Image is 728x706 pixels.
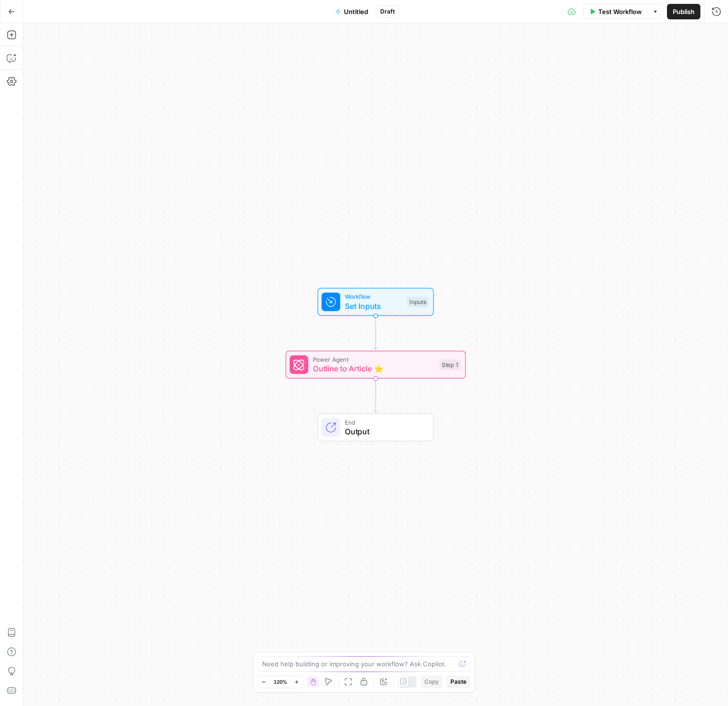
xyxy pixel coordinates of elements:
[344,7,368,16] span: Untitled
[286,414,466,442] div: EndOutput
[447,675,470,688] button: Paste
[345,292,403,301] span: Workflow
[374,379,377,413] g: Edge from step_1 to end
[286,288,466,316] div: WorkflowSet InputsInputs
[313,363,435,374] span: Outline to Article ⭐️
[345,417,424,427] span: End
[673,7,695,16] span: Publish
[424,677,439,686] span: Copy
[440,359,461,370] div: Step 1
[583,4,648,19] button: Test Workflow
[374,316,377,350] g: Edge from start to step_1
[380,7,395,16] span: Draft
[313,355,435,364] span: Power Agent
[274,678,287,686] span: 120%
[598,7,642,16] span: Test Workflow
[407,297,428,307] div: Inputs
[286,351,466,379] div: Power AgentOutline to Article ⭐️Step 1
[667,4,700,19] button: Publish
[420,675,443,688] button: Copy
[345,426,424,437] span: Output
[450,677,466,686] span: Paste
[329,4,374,19] button: Untitled
[345,300,403,312] span: Set Inputs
